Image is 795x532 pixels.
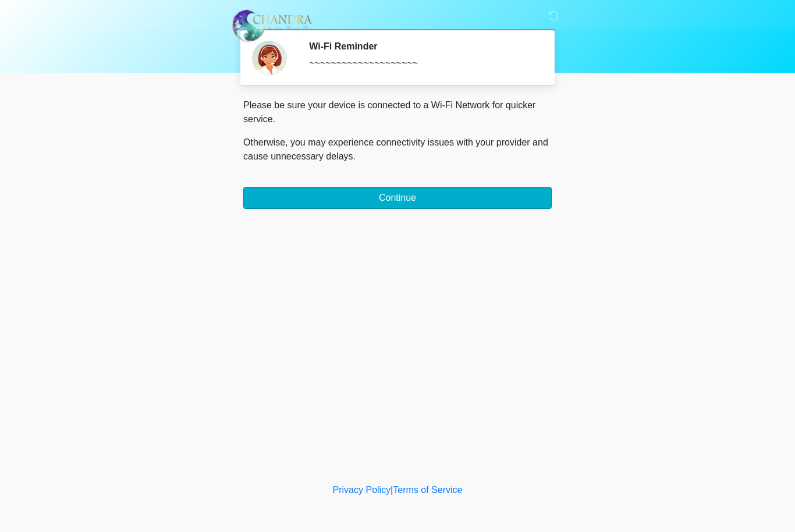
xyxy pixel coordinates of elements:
[333,485,391,495] a: Privacy Policy
[243,98,552,126] p: Please be sure your device is connected to a Wi-Fi Network for quicker service.
[243,187,552,209] button: Continue
[232,9,312,42] img: Chandra Aesthetic Beauty Bar Logo
[393,485,462,495] a: Terms of Service
[243,136,552,164] p: Otherwise, you may experience connectivity issues with your provider and cause unnecessary delays
[353,151,356,161] span: .
[309,56,534,70] div: ~~~~~~~~~~~~~~~~~~~~
[252,41,287,76] img: Agent Avatar
[391,485,393,495] a: |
